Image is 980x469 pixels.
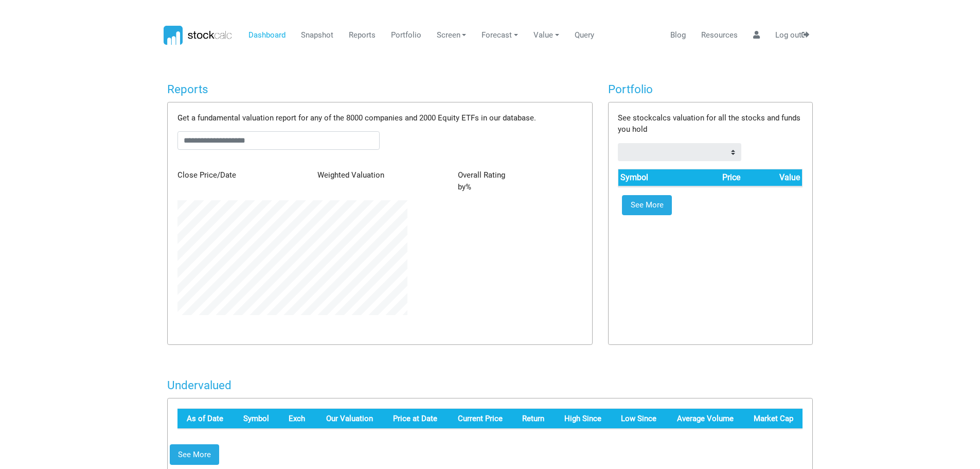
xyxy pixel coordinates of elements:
p: See stockcalcs valuation for all the stocks and funds you hold [618,112,803,135]
h4: Portfolio [608,82,813,96]
p: Get a fundamental valuation report for any of the 8000 companies and 2000 Equity ETFs in our data... [177,112,582,124]
th: Stock Exchange [279,408,315,429]
span: Weighted Valuation [317,170,384,180]
th: Price [684,169,742,186]
th: Stock Ticker [234,408,279,429]
a: Value [530,26,563,45]
th: Symbol [618,169,684,186]
th: Low Since [611,408,666,429]
th: Weighted Average Fundamental Valuation [315,408,382,429]
a: Resources [697,26,741,45]
th: Close Price on the Reference Date [382,408,447,429]
a: Blog [666,26,689,45]
a: Portfolio [387,26,425,45]
a: Query [571,26,598,45]
a: See More [170,444,219,465]
th: Last Close Price [447,408,511,429]
div: by % [450,169,590,193]
span: Close Price/Date [177,170,236,180]
th: Value [742,169,802,186]
a: Dashboard [244,26,289,45]
th: High Since [554,408,611,429]
a: Snapshot [297,26,337,45]
th: Market Cap [743,408,803,429]
a: Reports [345,26,379,45]
h4: Undervalued [167,378,813,392]
a: Log out [771,26,813,45]
th: Return since Reference Date [512,408,554,429]
h4: Reports [167,82,593,96]
span: Overall Rating [458,170,505,180]
th: Reference Date [177,408,234,429]
a: Screen [433,26,470,45]
th: Average 30 day Volume [666,408,743,429]
a: Forecast [478,26,522,45]
a: See More [622,195,672,216]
